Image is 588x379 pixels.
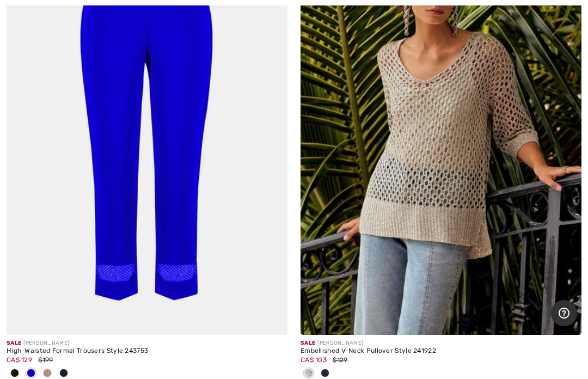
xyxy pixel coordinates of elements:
span: $199 [38,356,53,364]
span: CA$ 129 [7,356,32,364]
div: High-Waisted Formal Trousers Style 243753 [7,347,287,355]
span: Sale [301,340,315,346]
iframe: Opens a widget where you can find more information [551,300,577,327]
div: [PERSON_NAME] [301,339,581,347]
span: Sale [7,340,21,346]
span: CA$ 103 [301,356,327,364]
div: [PERSON_NAME] [7,339,287,347]
div: Embellished V-Neck Pullover Style 241922 [301,347,581,355]
span: $129 [333,356,347,364]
